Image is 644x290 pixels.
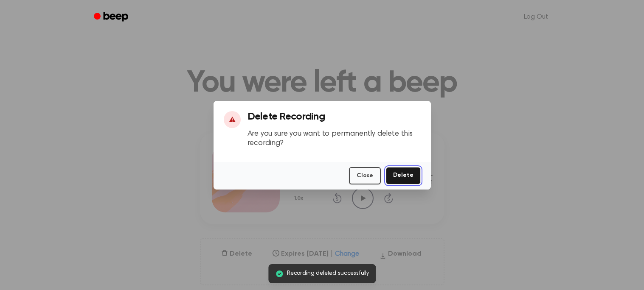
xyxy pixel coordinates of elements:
h3: Delete Recording [247,111,421,123]
p: Are you sure you want to permanently delete this recording? [247,129,421,148]
button: Delete [386,167,421,184]
div: ⚠ [224,111,241,128]
button: Close [349,167,381,184]
a: Beep [88,9,136,25]
span: Recording deleted successfully [287,269,369,278]
a: Log Out [515,7,557,27]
